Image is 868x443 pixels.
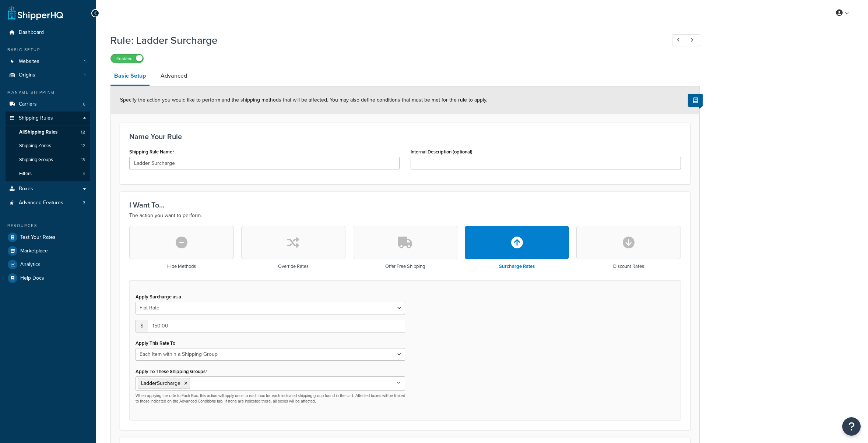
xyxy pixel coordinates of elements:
[81,129,85,135] span: 12
[129,132,681,141] h3: Name Your Rule
[19,72,35,78] span: Origins
[19,186,33,192] span: Boxes
[613,264,644,269] h3: Discount Rates
[81,143,85,149] span: 12
[499,264,535,269] h3: Surcharge Rates
[6,244,90,258] a: Marketplace
[82,171,85,177] span: 4
[19,157,53,163] span: Shipping Groups
[19,143,51,149] span: Shipping Zones
[6,182,90,196] a: Boxes
[84,59,85,65] span: 1
[129,211,681,220] p: The action you want to perform.
[6,55,90,68] li: Websites
[6,258,90,271] a: Analytics
[81,157,85,163] span: 13
[19,129,57,135] span: All Shipping Rules
[6,47,90,53] div: Basic Setup
[6,167,90,181] a: Filters4
[110,67,150,86] a: Basic Setup
[6,98,90,111] li: Carriers
[6,153,90,167] li: Shipping Groups
[6,223,90,229] div: Resources
[83,200,85,206] span: 3
[84,72,85,78] span: 1
[19,171,32,177] span: Filters
[6,139,90,153] li: Shipping Zones
[129,201,681,209] h3: I Want To...
[136,320,148,332] span: $
[6,196,90,210] a: Advanced Features3
[19,101,37,107] span: Carriers
[6,55,90,68] a: Websites1
[19,115,53,121] span: Shipping Rules
[278,264,309,269] h3: Override Rates
[6,68,90,82] a: Origins1
[19,29,44,36] span: Dashboard
[136,393,405,404] p: When applying the rate to Each Box, this action will apply once to each box for each indicated sh...
[385,264,425,269] h3: Offer Free Shipping
[6,98,90,111] a: Carriers6
[120,96,487,104] span: Specify the action you would like to perform and the shipping methods that will be affected. You ...
[6,111,90,181] li: Shipping Rules
[6,231,90,244] a: Test Your Rates
[6,125,90,139] a: AllShipping Rules12
[6,111,90,125] a: Shipping Rules
[6,153,90,167] a: Shipping Groups13
[136,340,175,346] label: Apply This Rate To
[83,101,85,107] span: 6
[672,34,686,46] a: Previous Record
[6,272,90,285] a: Help Docs
[20,234,56,241] span: Test Your Rates
[110,33,658,47] h1: Rule: Ladder Surcharge
[136,369,207,375] label: Apply To These Shipping Groups
[6,139,90,153] a: Shipping Zones12
[111,54,143,63] label: Enabled
[129,149,174,155] label: Shipping Rule Name
[136,294,181,300] label: Apply Surcharge as a
[19,200,63,206] span: Advanced Features
[686,34,700,46] a: Next Record
[6,68,90,82] li: Origins
[19,59,39,65] span: Websites
[20,275,44,281] span: Help Docs
[141,379,180,387] span: LadderSurcharge
[157,67,191,85] a: Advanced
[20,248,48,254] span: Marketplace
[167,264,196,269] h3: Hide Methods
[6,167,90,181] li: Filters
[20,262,41,268] span: Analytics
[688,94,703,107] button: Show Help Docs
[411,149,472,155] label: Internal Description (optional)
[6,196,90,210] li: Advanced Features
[6,26,90,39] a: Dashboard
[842,417,861,436] button: Open Resource Center
[6,89,90,96] div: Manage Shipping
